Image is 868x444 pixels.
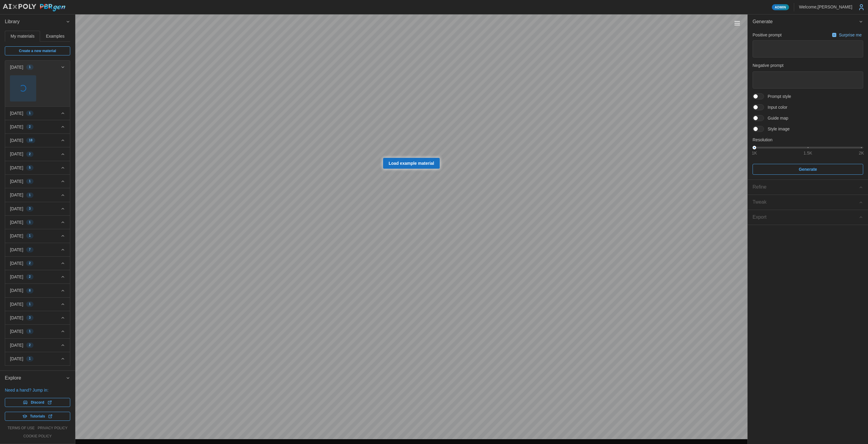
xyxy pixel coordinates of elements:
[799,164,817,174] span: Generate
[5,120,70,133] button: [DATE]2
[764,115,788,121] span: Guide map
[5,387,70,393] p: Need a hand? Jump in:
[830,31,863,39] button: Surprise me
[775,5,786,10] span: Admin
[753,62,863,68] p: Negative prompt
[733,19,741,27] button: Toggle viewport controls
[5,188,70,202] button: [DATE]1
[29,343,31,348] span: 2
[10,356,23,362] p: [DATE]
[748,180,868,195] button: Refine
[5,216,70,229] button: [DATE]1
[10,206,23,212] p: [DATE]
[31,398,44,407] span: Discord
[753,14,859,29] span: Generate
[5,412,70,421] a: Tutorials
[10,219,23,225] p: [DATE]
[383,158,440,169] a: Load example material
[10,274,23,280] p: [DATE]
[30,412,45,421] span: Tutorials
[5,325,70,338] button: [DATE]1
[753,164,863,175] button: Generate
[29,124,31,129] span: 2
[5,161,70,174] button: [DATE]5
[29,233,31,238] span: 1
[23,434,52,439] a: cookie policy
[10,137,23,143] p: [DATE]
[5,398,70,407] a: Discord
[764,93,791,99] span: Prompt style
[29,165,31,170] span: 5
[29,302,31,307] span: 1
[29,179,31,184] span: 1
[5,339,70,352] button: [DATE]2
[5,14,66,29] span: Library
[29,65,31,70] span: 1
[5,257,70,270] button: [DATE]2
[46,34,64,38] span: Examples
[753,183,859,191] div: Refine
[5,61,70,74] button: [DATE]1
[5,175,70,188] button: [DATE]1
[839,32,863,38] p: Surprise me
[10,64,23,70] p: [DATE]
[5,202,70,215] button: [DATE]3
[5,74,70,106] div: [DATE]1
[10,192,23,198] p: [DATE]
[11,34,34,38] span: My materials
[5,107,70,120] button: [DATE]1
[10,110,23,116] p: [DATE]
[5,147,70,161] button: [DATE]2
[10,247,23,253] p: [DATE]
[29,193,31,198] span: 1
[10,315,23,321] p: [DATE]
[748,195,868,210] button: Tweak
[5,46,70,55] a: Create a new material
[29,329,31,334] span: 1
[5,311,70,324] button: [DATE]3
[29,247,31,252] span: 7
[389,158,434,168] span: Load example material
[748,210,868,225] button: Export
[29,206,31,211] span: 3
[764,104,787,110] span: Input color
[10,328,23,334] p: [DATE]
[10,260,23,266] p: [DATE]
[5,229,70,242] button: [DATE]1
[753,210,859,225] span: Export
[10,301,23,307] p: [DATE]
[29,288,31,293] span: 8
[10,151,23,157] p: [DATE]
[38,426,68,431] a: privacy policy
[5,371,66,386] span: Explore
[5,243,70,256] button: [DATE]7
[748,14,868,29] button: Generate
[5,352,70,365] button: [DATE]1
[8,426,35,431] a: terms of use
[29,356,31,361] span: 1
[10,178,23,184] p: [DATE]
[10,287,23,293] p: [DATE]
[29,152,31,157] span: 2
[10,165,23,171] p: [DATE]
[10,124,23,130] p: [DATE]
[10,233,23,239] p: [DATE]
[764,126,790,132] span: Style image
[753,137,863,143] p: Resolution
[748,29,868,180] div: Generate
[10,342,23,348] p: [DATE]
[29,315,31,320] span: 3
[29,261,31,266] span: 2
[753,195,859,210] span: Tweak
[5,134,70,147] button: [DATE]18
[5,298,70,311] button: [DATE]1
[5,284,70,297] button: [DATE]8
[5,270,70,283] button: [DATE]2
[2,4,66,12] img: AIxPoly PBRgen
[799,4,852,10] p: Welcome, [PERSON_NAME]
[19,47,56,55] span: Create a new material
[29,138,33,143] span: 18
[29,274,31,279] span: 2
[29,111,31,116] span: 1
[753,32,782,38] p: Positive prompt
